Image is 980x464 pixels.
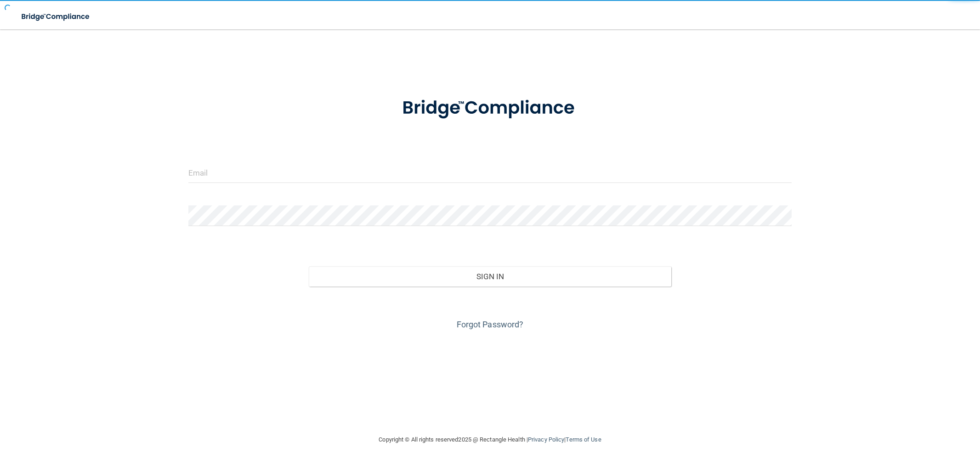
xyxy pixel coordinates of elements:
[457,320,524,329] a: Forgot Password?
[566,436,601,443] a: Terms of Use
[528,436,564,443] a: Privacy Policy
[309,266,671,287] button: Sign In
[323,425,658,454] div: Copyright © All rights reserved 2025 @ Rectangle Health | |
[188,162,792,183] input: Email
[383,84,597,132] img: bridge_compliance_login_screen.278c3ca4.svg
[14,7,98,26] img: bridge_compliance_login_screen.278c3ca4.svg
